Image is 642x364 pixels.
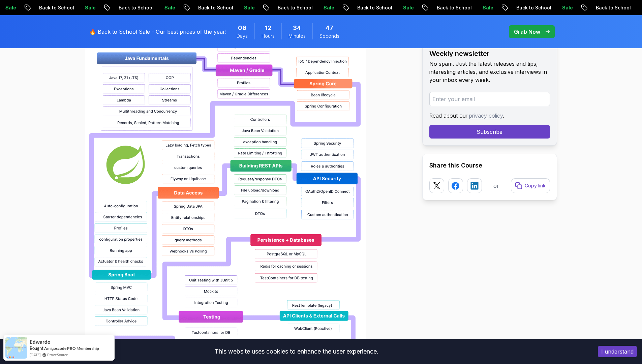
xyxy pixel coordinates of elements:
span: 6 Days [238,23,246,33]
p: Back to School [509,4,555,11]
p: Back to School [429,4,475,11]
p: Sale [157,4,179,11]
h2: Share this Course [429,161,550,170]
p: Sale [237,4,258,11]
a: Amigoscode PRO Membership [44,346,99,351]
span: Minutes [288,33,306,39]
p: Sale [475,4,497,11]
p: Back to School [191,4,237,11]
span: Bought [30,345,43,351]
button: Copy link [511,178,550,193]
p: Sale [316,4,338,11]
p: Back to School [588,4,634,11]
img: provesource social proof notification image [5,337,27,359]
p: Back to School [32,4,78,11]
p: 🔥 Back to School Sale - Our best prices of the year! [89,28,226,36]
p: Sale [396,4,417,11]
p: Sale [555,4,576,11]
span: 47 Seconds [326,23,333,33]
p: No spam. Just the latest releases and tips, interesting articles, and exclusive interviews in you... [429,60,550,84]
p: Back to School [111,4,157,11]
input: Enter your email [429,92,550,106]
a: privacy policy [469,112,503,119]
span: 34 Minutes [293,23,301,33]
p: Grab Now [514,28,540,36]
a: ProveSource [47,352,68,358]
div: This website uses cookies to enhance the user experience. [5,344,588,359]
p: Back to School [350,4,396,11]
p: Back to School [270,4,316,11]
button: Accept cookies [598,346,637,357]
span: 12 Hours [265,23,271,33]
span: [DATE] [30,352,40,358]
p: Copy link [525,182,546,189]
span: Edwardo [30,339,51,345]
h2: Weekly newsletter [429,49,550,58]
span: Seconds [319,33,339,39]
button: Subscribe [429,125,550,139]
p: Read about our . [429,112,550,120]
p: or [493,182,499,190]
span: Hours [262,33,275,39]
span: Days [237,33,248,39]
p: Sale [78,4,99,11]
